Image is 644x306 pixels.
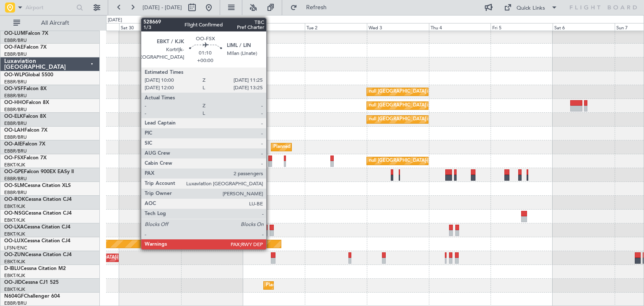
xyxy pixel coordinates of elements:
[4,93,27,99] a: EBBR/BRU
[4,252,72,257] a: OO-ZUNCessna Citation CJ4
[4,225,70,230] a: OO-LXACessna Citation CJ4
[4,73,53,78] a: OO-WLPGlobal 5500
[4,148,27,154] a: EBBR/BRU
[4,120,27,127] a: EBBR/BRU
[59,252,166,264] div: null [GEOGRAPHIC_DATA]-[GEOGRAPHIC_DATA]
[4,169,74,174] a: OO-GPEFalcon 900EX EASy II
[429,23,491,31] div: Thu 4
[4,266,66,271] a: D-IBLUCessna Citation M2
[4,183,24,188] span: OO-SLM
[4,169,24,174] span: OO-GPE
[369,155,475,167] div: null [GEOGRAPHIC_DATA]-[GEOGRAPHIC_DATA]
[553,23,615,31] div: Sat 6
[491,23,553,31] div: Fri 5
[4,162,25,168] a: EBKT/KJK
[4,189,27,196] a: EBBR/BRU
[4,217,25,223] a: EBKT/KJK
[4,45,23,50] span: OO-FAE
[4,259,25,265] a: EBKT/KJK
[4,266,21,271] span: D-IBLU
[305,23,367,31] div: Tue 2
[244,17,258,24] div: [DATE]
[243,23,305,31] div: Mon 1
[4,197,25,202] span: OO-ROK
[4,31,25,36] span: OO-LUM
[4,73,25,78] span: OO-WLP
[369,113,478,126] div: null [GEOGRAPHIC_DATA] ([GEOGRAPHIC_DATA])
[299,5,334,10] span: Refresh
[143,4,182,11] span: [DATE] - [DATE]
[4,294,24,299] span: N604GF
[4,294,60,299] a: N604GFChallenger 604
[4,128,47,133] a: OO-LAHFalcon 7X
[4,211,25,216] span: OO-NSG
[108,17,122,24] div: [DATE]
[4,51,27,57] a: EBBR/BRU
[367,23,429,31] div: Wed 3
[4,183,71,188] a: OO-SLMCessna Citation XLS
[4,239,70,244] a: OO-LUXCessna Citation CJ4
[266,279,364,292] div: Planned Maint Kortrijk-[GEOGRAPHIC_DATA]
[4,286,25,293] a: EBKT/KJK
[369,99,478,112] div: null [GEOGRAPHIC_DATA] ([GEOGRAPHIC_DATA])
[369,86,478,98] div: null [GEOGRAPHIC_DATA] ([GEOGRAPHIC_DATA])
[4,31,48,36] a: OO-LUMFalcon 7X
[4,142,45,147] a: OO-AIEFalcon 7X
[273,141,405,153] div: Planned Maint [GEOGRAPHIC_DATA] ([GEOGRAPHIC_DATA])
[4,225,24,230] span: OO-LXA
[4,203,25,210] a: EBKT/KJK
[286,1,337,14] button: Refresh
[22,20,88,26] span: All Aircraft
[4,100,49,105] a: OO-HHOFalcon 8X
[4,239,24,244] span: OO-LUX
[4,79,27,85] a: EBBR/BRU
[4,128,24,133] span: OO-LAH
[4,197,72,202] a: OO-ROKCessna Citation CJ4
[181,23,243,31] div: Sun 31
[4,134,27,140] a: EBBR/BRU
[4,176,27,182] a: EBBR/BRU
[4,156,23,161] span: OO-FSX
[4,142,22,147] span: OO-AIE
[4,272,25,279] a: EBKT/KJK
[119,23,181,31] div: Sat 30
[4,211,72,216] a: OO-NSGCessna Citation CJ4
[4,280,59,285] a: OO-JIDCessna CJ1 525
[4,114,46,119] a: OO-ELKFalcon 8X
[4,245,27,251] a: LFSN/ENC
[4,280,22,285] span: OO-JID
[4,45,47,50] a: OO-FAEFalcon 7X
[517,4,545,13] div: Quick Links
[4,86,47,91] a: OO-VSFFalcon 8X
[4,86,23,91] span: OO-VSF
[4,156,47,161] a: OO-FSXFalcon 7X
[4,114,23,119] span: OO-ELK
[4,106,27,113] a: EBBR/BRU
[9,16,91,30] button: All Aircraft
[500,1,562,14] button: Quick Links
[4,231,25,237] a: EBKT/KJK
[26,1,72,14] input: Airport
[4,37,27,44] a: EBBR/BRU
[4,100,26,105] span: OO-HHO
[4,252,25,257] span: OO-ZUN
